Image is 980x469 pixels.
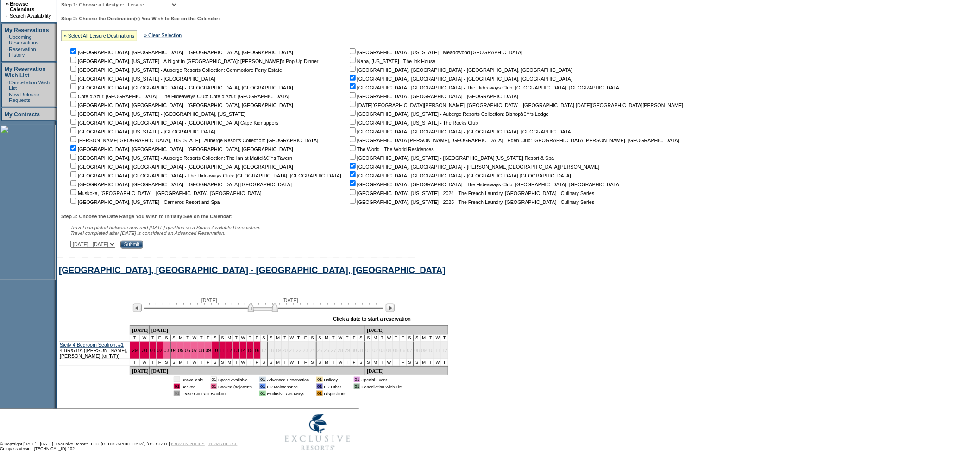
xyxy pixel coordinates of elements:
[261,335,268,342] td: S
[421,335,427,342] td: M
[69,190,262,196] nobr: Muskoka, [GEOGRAPHIC_DATA] - [GEOGRAPHIC_DATA], [GEOGRAPHIC_DATA]
[379,359,386,366] td: T
[211,377,217,382] td: 01
[283,298,298,303] span: [DATE]
[351,359,358,366] td: F
[259,384,265,389] td: 01
[365,359,372,366] td: S
[309,335,317,342] td: S
[434,335,441,342] td: W
[171,335,178,342] td: S
[182,391,252,396] td: Lease Contract Blackout
[393,359,400,366] td: T
[220,335,226,342] td: S
[268,342,275,359] td: 18
[69,120,278,126] nobr: [GEOGRAPHIC_DATA], [GEOGRAPHIC_DATA] - [GEOGRAPHIC_DATA] Cape Kidnappers
[218,377,252,382] td: Space Available
[317,359,324,366] td: S
[400,335,407,342] td: F
[348,67,572,73] nobr: [GEOGRAPHIC_DATA], [GEOGRAPHIC_DATA] - [GEOGRAPHIC_DATA], [GEOGRAPHIC_DATA]
[212,359,220,366] td: S
[330,359,337,366] td: T
[282,359,289,366] td: T
[372,359,379,366] td: M
[59,265,446,275] a: [GEOGRAPHIC_DATA], [GEOGRAPHIC_DATA] - [GEOGRAPHIC_DATA], [GEOGRAPHIC_DATA]
[400,342,407,359] td: 06
[208,442,238,446] a: TERMS OF USE
[6,13,9,19] td: ·
[163,359,171,366] td: S
[150,366,365,375] td: [DATE]
[132,348,138,353] a: 29
[120,241,143,249] input: Submit
[150,348,156,353] a: 01
[348,146,434,152] nobr: The World - The World Residences
[9,92,39,103] a: New Release Requests
[69,76,215,82] nobr: [GEOGRAPHIC_DATA], [US_STATE] - [GEOGRAPHIC_DATA]
[379,342,386,359] td: 03
[333,316,411,322] div: Click a date to start a reservation
[240,348,246,353] a: 14
[174,384,180,389] td: 01
[69,138,318,143] nobr: [PERSON_NAME][GEOGRAPHIC_DATA], [US_STATE] - Auberge Resorts Collection: [GEOGRAPHIC_DATA]
[268,335,275,342] td: S
[275,342,282,359] td: 19
[130,335,140,342] td: T
[59,342,130,359] td: 4 BR/5 BA ([PERSON_NAME],[PERSON_NAME] (or T/T))
[289,359,295,366] td: W
[220,359,226,366] td: S
[233,359,240,366] td: T
[323,335,330,342] td: M
[6,80,8,91] td: ·
[171,348,177,353] a: 04
[309,359,317,366] td: S
[348,85,621,90] nobr: [GEOGRAPHIC_DATA], [GEOGRAPHIC_DATA] - The Hideaways Club: [GEOGRAPHIC_DATA], [GEOGRAPHIC_DATA]
[5,27,49,33] a: My Reservations
[414,359,421,366] td: S
[69,58,319,64] nobr: [GEOGRAPHIC_DATA], [US_STATE] - A Night In [GEOGRAPHIC_DATA]: [PERSON_NAME]'s Pop-Up Dinner
[185,348,190,353] a: 06
[205,359,212,366] td: F
[348,182,621,187] nobr: [GEOGRAPHIC_DATA], [GEOGRAPHIC_DATA] - The Hideaways Club: [GEOGRAPHIC_DATA], [GEOGRAPHIC_DATA]
[184,335,191,342] td: T
[302,335,309,342] td: F
[282,335,289,342] td: T
[205,335,212,342] td: F
[348,50,523,55] nobr: [GEOGRAPHIC_DATA], [US_STATE] - Meadowood [GEOGRAPHIC_DATA]
[212,335,220,342] td: S
[337,342,344,359] td: 28
[386,359,393,366] td: W
[354,377,360,382] td: 01
[61,16,220,21] b: Step 2: Choose the Destination(s) You Wish to See on the Calendar:
[6,34,8,45] td: ·
[177,359,184,366] td: M
[414,335,421,342] td: S
[157,348,163,353] a: 02
[69,50,293,55] nobr: [GEOGRAPHIC_DATA], [GEOGRAPHIC_DATA] - [GEOGRAPHIC_DATA], [GEOGRAPHIC_DATA]
[348,155,554,161] nobr: [GEOGRAPHIC_DATA], [US_STATE] - [GEOGRAPHIC_DATA] [US_STATE] Resort & Spa
[206,348,211,353] a: 09
[302,359,309,366] td: F
[400,359,407,366] td: F
[324,391,347,396] td: Dispositions
[69,94,289,99] nobr: Cote d'Azur, [GEOGRAPHIC_DATA] - The Hideaways Club: Cote d'Azur, [GEOGRAPHIC_DATA]
[150,325,365,335] td: [DATE]
[276,409,359,456] img: Exclusive Resorts
[133,304,142,312] img: Previous
[407,342,414,359] td: 07
[61,2,124,7] b: Step 1: Choose a Lifestyle:
[233,348,239,353] a: 13
[5,66,46,79] a: My Reservation Wish List
[316,391,322,396] td: 01
[163,335,171,342] td: S
[69,129,215,134] nobr: [GEOGRAPHIC_DATA], [US_STATE] - [GEOGRAPHIC_DATA]
[324,384,347,389] td: ER Other
[211,384,217,389] td: 01
[365,335,372,342] td: S
[259,377,265,382] td: 01
[9,34,38,45] a: Upcoming Reservations
[174,377,180,382] td: 01
[60,342,124,348] a: Sicily 4 Bedroom Seafront #1
[421,342,427,359] td: 09
[348,102,683,108] nobr: [DATE][GEOGRAPHIC_DATA][PERSON_NAME], [GEOGRAPHIC_DATA] - [GEOGRAPHIC_DATA] [DATE][GEOGRAPHIC_DAT...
